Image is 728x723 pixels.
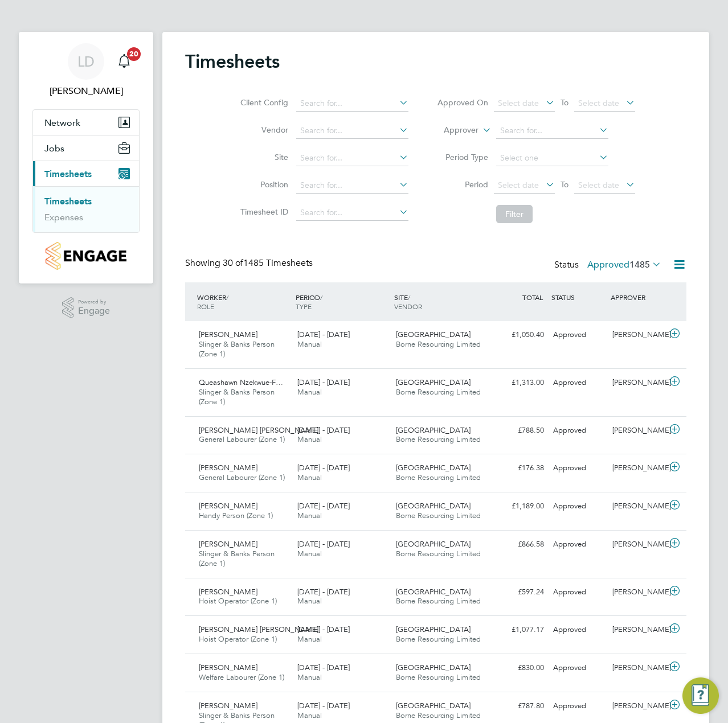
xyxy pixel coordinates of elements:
[437,97,488,108] label: Approved On
[32,43,140,98] a: LD[PERSON_NAME]
[396,463,471,473] span: [GEOGRAPHIC_DATA]
[33,186,139,232] div: Timesheets
[33,135,139,161] button: Jobs
[197,302,214,311] span: ROLE
[199,587,257,597] span: [PERSON_NAME]
[489,373,549,392] div: £1,313.00
[498,180,539,190] span: Select date
[194,287,293,317] div: WORKER
[549,421,608,440] div: Approved
[489,659,549,677] div: £830.00
[489,535,549,554] div: £866.58
[185,50,280,73] h2: Timesheets
[396,539,471,549] span: [GEOGRAPHIC_DATA]
[199,701,257,710] span: [PERSON_NAME]
[78,306,110,316] span: Engage
[293,287,391,317] div: PERIOD
[223,257,243,269] span: 30 of
[296,205,408,221] input: Search for...
[608,287,667,307] div: APPROVER
[33,110,139,135] button: Network
[496,150,608,166] input: Select one
[297,501,350,511] span: [DATE] - [DATE]
[199,425,318,435] span: [PERSON_NAME] [PERSON_NAME]
[394,302,422,311] span: VENDOR
[437,179,488,190] label: Period
[549,459,608,478] div: Approved
[396,672,481,682] span: Borne Resourcing Limited
[44,169,92,179] span: Timesheets
[297,339,322,349] span: Manual
[489,459,549,478] div: £176.38
[199,387,275,406] span: Slinger & Banks Person (Zone 1)
[199,377,283,387] span: Queashawn Nzekwue-F…
[297,587,350,597] span: [DATE] - [DATE]
[297,511,322,520] span: Manual
[199,549,275,568] span: Slinger & Banks Person (Zone 1)
[32,242,140,270] a: Go to home page
[489,497,549,516] div: £1,189.00
[396,663,471,672] span: [GEOGRAPHIC_DATA]
[549,583,608,602] div: Approved
[608,459,667,478] div: [PERSON_NAME]
[549,287,608,307] div: STATUS
[297,625,350,634] span: [DATE] - [DATE]
[199,672,284,682] span: Welfare Labourer (Zone 1)
[608,421,667,440] div: [PERSON_NAME]
[296,123,408,139] input: Search for...
[199,663,257,672] span: [PERSON_NAME]
[522,293,543,302] span: TOTAL
[113,43,136,80] a: 20
[608,326,667,344] div: [PERSON_NAME]
[549,497,608,516] div: Approved
[549,659,608,677] div: Approved
[296,96,408,112] input: Search for...
[199,463,257,473] span: [PERSON_NAME]
[296,178,408,194] input: Search for...
[489,583,549,602] div: £597.24
[496,123,608,139] input: Search for...
[489,697,549,716] div: £787.80
[297,663,350,672] span: [DATE] - [DATE]
[549,326,608,344] div: Approved
[297,596,322,606] span: Manual
[396,473,481,482] span: Borne Resourcing Limited
[608,497,667,516] div: [PERSON_NAME]
[437,152,488,162] label: Period Type
[391,287,490,317] div: SITE
[33,161,139,186] button: Timesheets
[297,425,350,435] span: [DATE] - [DATE]
[608,697,667,716] div: [PERSON_NAME]
[199,501,257,511] span: [PERSON_NAME]
[489,326,549,344] div: £1,050.40
[396,387,481,397] span: Borne Resourcing Limited
[297,463,350,473] span: [DATE] - [DATE]
[78,297,110,307] span: Powered by
[199,339,275,359] span: Slinger & Banks Person (Zone 1)
[199,434,285,444] span: General Labourer (Zone 1)
[199,511,273,520] span: Handy Person (Zone 1)
[682,677,719,714] button: Engage Resource Center
[199,330,257,339] span: [PERSON_NAME]
[396,625,471,634] span: [GEOGRAPHIC_DATA]
[297,539,350,549] span: [DATE] - [DATE]
[608,659,667,677] div: [PERSON_NAME]
[62,297,111,319] a: Powered byEngage
[44,212,83,223] a: Expenses
[489,421,549,440] div: £788.50
[46,242,126,270] img: countryside-properties-logo-retina.png
[427,125,478,136] label: Approver
[578,98,619,108] span: Select date
[297,701,350,710] span: [DATE] - [DATE]
[77,54,95,69] span: LD
[396,701,471,710] span: [GEOGRAPHIC_DATA]
[396,511,481,520] span: Borne Resourcing Limited
[296,302,312,311] span: TYPE
[199,634,277,644] span: Hoist Operator (Zone 1)
[297,434,322,444] span: Manual
[608,583,667,602] div: [PERSON_NAME]
[185,257,315,269] div: Showing
[297,473,322,482] span: Manual
[549,621,608,639] div: Approved
[297,634,322,644] span: Manual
